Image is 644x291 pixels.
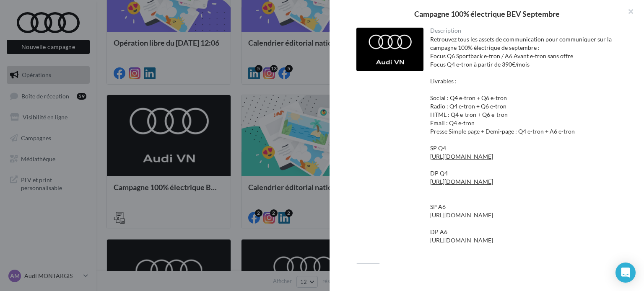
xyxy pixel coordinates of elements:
[343,10,631,18] div: Campagne 100% électrique BEV Septembre
[430,28,618,33] div: Description
[430,237,493,244] a: [URL][DOMAIN_NAME]
[430,178,493,185] a: [URL][DOMAIN_NAME]
[430,153,493,160] a: [URL][DOMAIN_NAME]
[430,211,493,219] a: [URL][DOMAIN_NAME]
[430,35,618,253] div: Retrouvez tous les assets de communication pour communiquer sur la campagne 100% électrique de se...
[615,263,636,283] div: Open Intercom Messenger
